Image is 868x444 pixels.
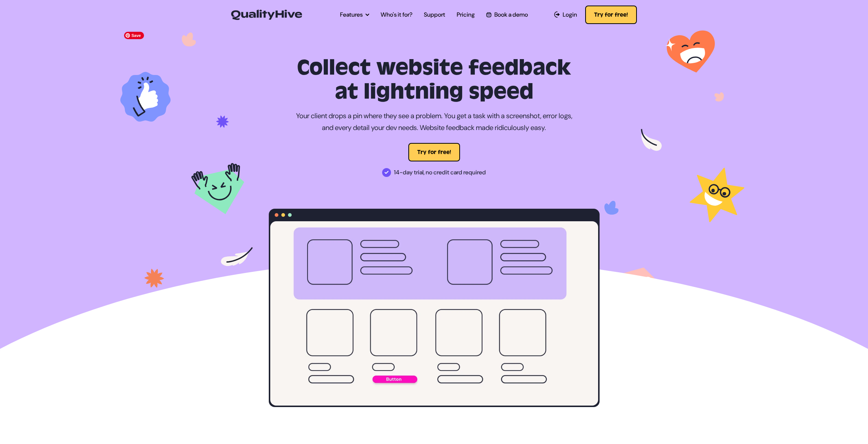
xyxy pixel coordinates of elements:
button: Try for free! [408,143,460,161]
a: Features [340,10,369,19]
a: Pricing [457,10,475,19]
span: 14-day trial, no credit card required [394,167,486,178]
a: Book a demo [486,10,528,19]
span: Login [563,10,577,19]
h1: Collect website feedback at lightning speed [269,56,600,104]
img: QualityHive - Bug Tracking Tool [231,10,302,20]
a: Support [424,10,445,19]
img: Task Tracking Tool for Designers [120,28,748,375]
img: 14-day trial, no credit card required [382,168,391,177]
p: Your client drops a pin where they see a problem. You get a task with a screenshot, error logs, a... [296,110,573,134]
span: Save [124,32,144,39]
a: Who's it for? [381,10,412,19]
img: Book a QualityHive Demo [486,12,491,17]
button: Try for free! [585,6,637,24]
a: Login [554,10,577,19]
